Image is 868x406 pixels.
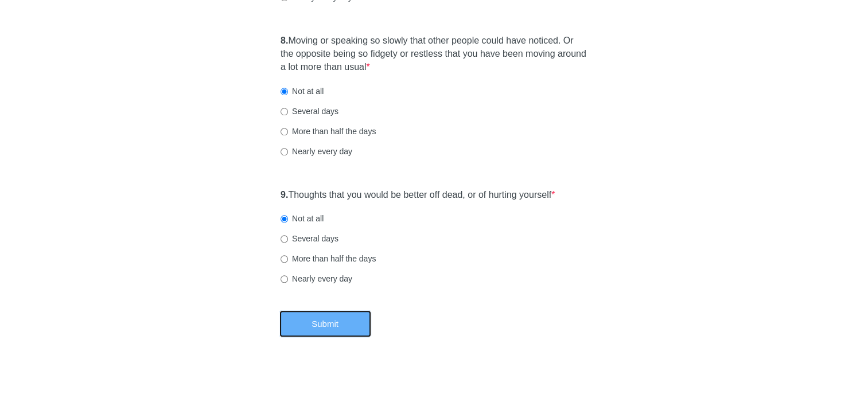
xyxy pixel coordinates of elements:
[281,213,324,224] label: Not at all
[281,106,338,117] label: Several days
[281,190,288,200] strong: 9.
[281,148,288,155] input: Nearly every day
[281,108,288,115] input: Several days
[281,88,288,95] input: Not at all
[279,310,371,337] button: Submit
[281,275,288,283] input: Nearly every day
[281,34,587,74] label: Moving or speaking so slowly that other people could have noticed. Or the opposite being so fidge...
[281,85,324,97] label: Not at all
[281,189,555,202] label: Thoughts that you would be better off dead, or of hurting yourself
[281,128,288,135] input: More than half the days
[281,233,338,244] label: Several days
[281,36,288,45] strong: 8.
[281,273,352,284] label: Nearly every day
[281,215,288,222] input: Not at all
[281,253,376,264] label: More than half the days
[281,235,288,243] input: Several days
[281,126,376,137] label: More than half the days
[281,255,288,263] input: More than half the days
[281,146,352,157] label: Nearly every day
